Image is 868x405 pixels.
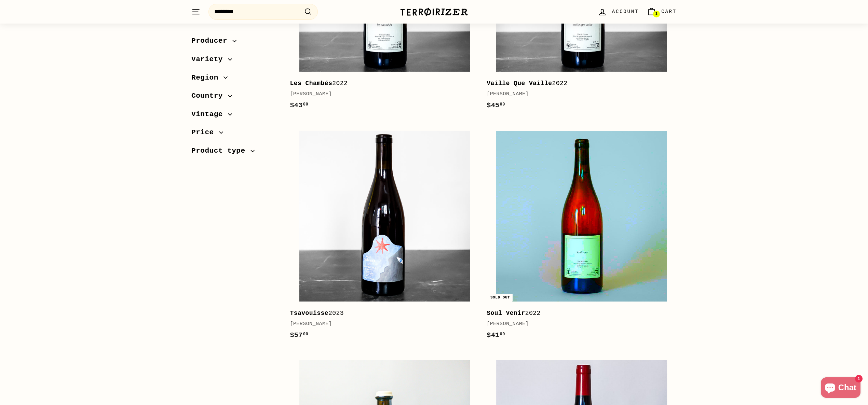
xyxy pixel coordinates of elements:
[191,90,228,102] span: Country
[191,35,232,47] span: Producer
[500,332,505,337] sup: 00
[303,102,308,107] sup: 00
[487,308,670,318] div: 2022
[487,80,552,87] b: Vaille Que Vaille
[191,72,223,83] span: Region
[191,145,250,157] span: Product type
[487,101,505,109] span: $45
[487,310,525,317] b: Soul Venir
[290,80,332,87] b: Les Chambés
[191,127,219,138] span: Price
[191,125,279,143] button: Price
[594,2,643,22] a: Account
[290,79,473,88] div: 2022
[290,320,473,328] div: [PERSON_NAME]
[487,331,505,339] span: $41
[643,2,681,22] a: Cart
[612,8,639,15] span: Account
[661,8,677,15] span: Cart
[290,331,308,339] span: $57
[290,308,473,318] div: 2023
[819,377,863,400] inbox-online-store-chat: Shopify online store chat
[191,33,279,52] button: Producer
[487,90,670,98] div: [PERSON_NAME]
[500,102,505,107] sup: 00
[487,79,670,88] div: 2022
[290,310,328,317] b: Tsavouisse
[290,90,473,98] div: [PERSON_NAME]
[191,108,228,120] span: Vintage
[290,101,308,109] span: $43
[488,294,513,302] div: Sold out
[191,54,228,65] span: Variety
[655,12,657,16] span: 1
[191,88,279,107] button: Country
[487,320,670,328] div: [PERSON_NAME]
[303,332,308,337] sup: 00
[191,107,279,125] button: Vintage
[191,52,279,70] button: Variety
[290,121,480,348] a: Tsavouisse2023[PERSON_NAME]
[496,131,667,302] img: A bottle of Soul Venir wine with a label that includes the brand name and the text 'Aujourd'hui c...
[191,143,279,162] button: Product type
[487,121,677,348] a: Sold out A bottle of Soul Venir wine with a label that includes the brand name and the text 'Aujo...
[191,70,279,88] button: Region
